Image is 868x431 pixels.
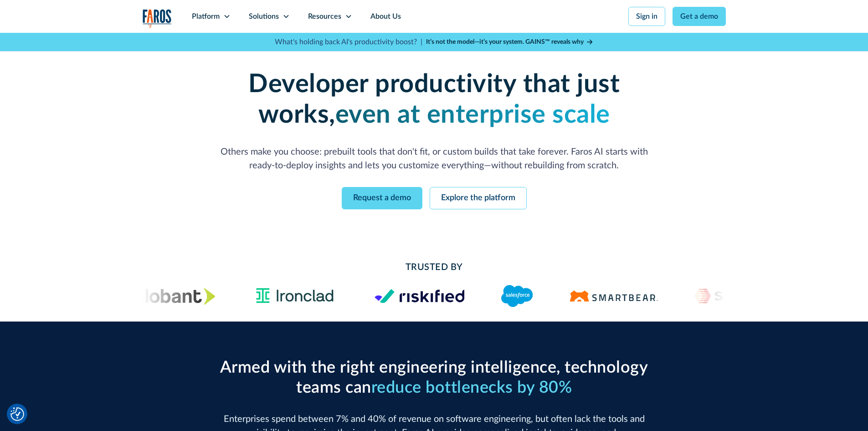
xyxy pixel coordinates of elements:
img: Revisit consent button [10,407,24,421]
img: Ironclad Logo [252,285,338,307]
p: What's holding back AI's productivity boost? | [275,36,422,47]
a: Get a demo [673,7,726,26]
img: Logo of the software testing platform SmartBear. [569,291,658,301]
a: It’s not the model—it’s your system. GAINS™ reveals why [426,37,594,47]
a: Sign in [628,7,665,26]
strong: It’s not the model—it’s your system. GAINS™ reveals why [426,39,584,45]
h2: Armed with the right engineering intelligence, technology teams can [216,358,653,397]
div: Resources [308,11,341,22]
strong: Developer productivity that just works, [248,72,620,128]
img: Logo of the risk management platform Riskified. [375,289,465,303]
img: Logo of the analytics and reporting company Faros. [143,9,172,28]
a: Explore the platform [430,187,527,209]
h2: Trusted By [216,260,653,274]
p: Others make you choose: prebuilt tools that don't fit, or custom builds that take forever. Faros ... [216,145,653,172]
div: Platform [192,11,220,22]
img: Logo of the CRM platform Salesforce. [501,285,533,307]
button: Cookie Settings [10,407,24,421]
span: reduce bottlenecks by 80% [371,379,572,396]
strong: even at enterprise scale [335,102,610,128]
a: home [143,9,172,28]
a: Request a demo [342,187,422,209]
div: Solutions [249,11,279,22]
